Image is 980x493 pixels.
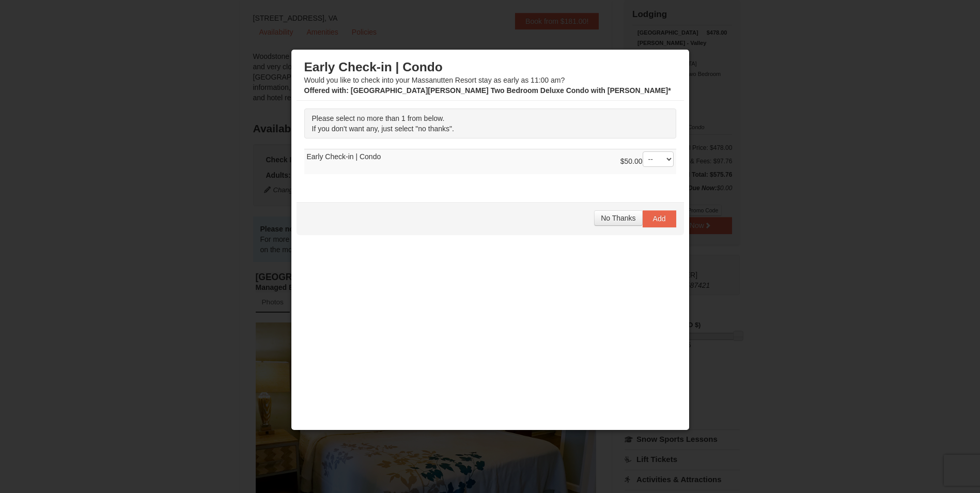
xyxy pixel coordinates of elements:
button: No Thanks [594,210,642,226]
div: $50.00 [620,151,674,172]
span: Offered with [304,86,347,95]
td: Early Check-in | Condo [304,149,676,175]
h3: Early Check-in | Condo [304,59,676,75]
div: Would you like to check into your Massanutten Resort stay as early as 11:00 am? [304,59,676,96]
button: Add [643,210,676,227]
span: Add [653,214,666,223]
span: Please select no more than 1 from below. [312,114,445,122]
strong: : [GEOGRAPHIC_DATA][PERSON_NAME] Two Bedroom Deluxe Condo with [PERSON_NAME]* [304,86,671,95]
span: If you don't want any, just select "no thanks". [312,125,454,133]
span: No Thanks [601,214,635,222]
